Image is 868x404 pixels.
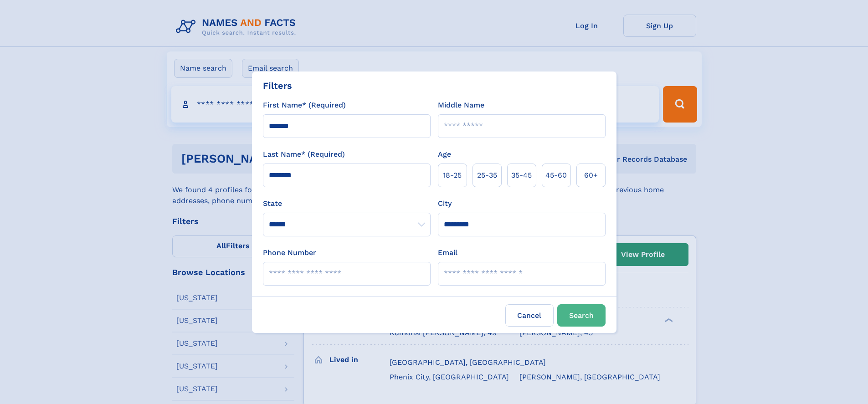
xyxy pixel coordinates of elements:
span: 60+ [584,170,598,181]
button: Search [557,304,606,327]
span: 35‑45 [511,170,532,181]
label: Middle Name [438,100,484,111]
span: 45‑60 [545,170,567,181]
label: State [263,198,431,209]
div: Filters [263,79,292,92]
label: Cancel [505,304,554,327]
span: 25‑35 [477,170,497,181]
label: City [438,198,452,209]
label: Phone Number [263,247,316,258]
span: 18‑25 [443,170,462,181]
label: Email [438,247,457,258]
label: First Name* (Required) [263,100,346,111]
label: Last Name* (Required) [263,149,345,160]
label: Age [438,149,451,160]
